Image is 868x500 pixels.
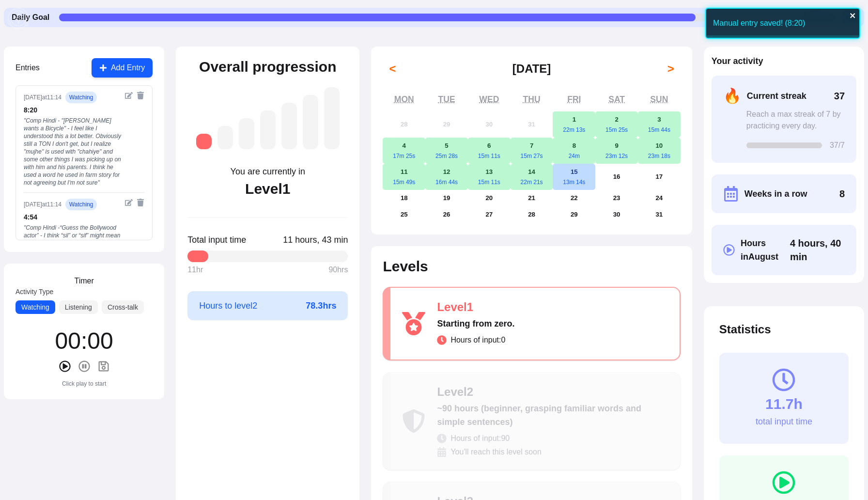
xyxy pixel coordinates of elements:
abbr: August 18, 2025 [401,194,408,202]
abbr: Tuesday [438,94,455,104]
div: 15m 44s [638,126,681,134]
abbr: August 21, 2025 [528,194,535,202]
div: Starting from zero. [437,317,667,330]
span: Hours of input: 0 [450,334,505,346]
button: August 8, 202524m [553,138,595,164]
abbr: August 19, 2025 [443,194,450,202]
span: 8 [839,187,845,201]
button: close [850,12,856,19]
abbr: August 23, 2025 [613,194,620,202]
div: 15m 11s [468,178,511,186]
h2: Levels [383,258,680,275]
div: You are currently in [231,165,305,178]
abbr: August 28, 2025 [528,211,535,218]
span: watching [65,199,97,210]
abbr: August 11, 2025 [401,168,408,175]
button: < [383,59,402,78]
span: Current streak [747,89,806,103]
button: August 22, 2025 [553,190,595,206]
abbr: Friday [567,94,581,104]
img: menu [4,4,33,33]
div: Level 7: ~2,625 hours (near-native, understanding most media and conversations fluently) [324,87,340,149]
abbr: August 25, 2025 [401,211,408,218]
div: 8 : 20 [24,105,121,115]
div: 25m 28s [425,152,468,160]
div: Manual entry saved! (8:20) [705,8,860,39]
abbr: Saturday [608,94,625,104]
div: Level 6: ~1,750 hours (advanced, understanding native media with effort) [303,95,318,149]
h2: Statistics [719,322,849,337]
button: August 24, 2025 [638,190,681,206]
span: > [667,61,674,77]
span: Hours in August [741,236,790,264]
h2: Your activity [712,54,856,68]
div: 15m 49s [383,178,425,186]
button: Listening [59,300,98,314]
h3: Timer [74,275,93,287]
abbr: August 24, 2025 [655,194,663,202]
abbr: August 30, 2025 [613,211,620,218]
abbr: July 28, 2025 [401,121,408,128]
button: August 25, 2025 [383,206,425,223]
button: August 19, 2025 [425,190,468,206]
span: You'll reach this level soon [450,446,541,458]
button: August 14, 202522m 21s [511,164,553,190]
button: August 3, 202515m 44s [638,111,681,138]
button: August 16, 2025 [595,164,638,190]
abbr: August 5, 2025 [445,142,448,149]
div: 23m 18s [638,152,681,160]
abbr: August 8, 2025 [573,142,576,149]
span: 78.3 hrs [306,299,336,312]
div: [DATE] at 11:14 [24,201,62,208]
abbr: August 20, 2025 [485,194,493,202]
abbr: Sunday [650,94,668,104]
button: August 20, 2025 [468,190,511,206]
div: " Comp Hindi -“Guess the Bollywood actor” - I think “sil” or “sif” might mean ‘only’ or ‘limited’... [24,224,121,263]
abbr: August 9, 2025 [615,142,618,149]
abbr: August 17, 2025 [655,173,663,180]
button: August 31, 2025 [638,206,681,223]
abbr: August 4, 2025 [403,142,406,149]
button: August 15, 202513m 14s [553,164,595,190]
button: August 29, 2025 [553,206,595,223]
button: August 27, 2025 [468,206,511,223]
div: Level 1: Starting from zero. [196,134,212,149]
span: 37 /7 [830,140,845,151]
span: 37 [834,89,845,103]
div: 23m 12s [595,152,638,160]
div: 24m [553,152,595,160]
abbr: August 10, 2025 [655,142,663,149]
div: Level 2 [437,384,668,400]
button: July 28, 2025 [383,111,425,138]
div: 16m 44s [425,178,468,186]
div: Level 4: ~525 hours (intermediate, understanding more complex conversations) [260,110,276,149]
button: August 18, 2025 [383,190,425,206]
span: watching [65,92,97,103]
button: Delete entry [137,92,144,99]
abbr: July 29, 2025 [443,121,450,128]
button: July 29, 2025 [425,111,468,138]
button: August 28, 2025 [511,206,553,223]
span: Hours to level 2 [199,299,257,312]
button: August 4, 202517m 25s [383,138,425,164]
button: Add Entry [92,58,153,78]
button: August 12, 202516m 44s [425,164,468,190]
button: August 21, 2025 [511,190,553,206]
span: 🔥 [723,87,741,105]
span: Hours of input: 90 [450,433,510,444]
abbr: August 3, 2025 [657,116,661,123]
button: Delete entry [137,199,144,206]
span: Click to toggle between decimal and time format [283,233,348,247]
button: August 1, 202522m 13s [553,111,595,138]
abbr: July 30, 2025 [485,121,493,128]
abbr: August 7, 2025 [530,142,533,149]
button: > [661,59,681,78]
div: Level 3: ~260 hours (low intermediate, understanding simple conversations) [239,118,254,149]
div: Reach a max streak of 7 by practicing every day. [746,109,845,132]
div: 00 : 00 [55,329,113,353]
abbr: Wednesday [479,94,499,104]
abbr: August 31, 2025 [655,211,663,218]
span: Total input time [187,233,246,247]
div: 15m 11s [468,152,511,160]
button: Watching [15,300,55,314]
